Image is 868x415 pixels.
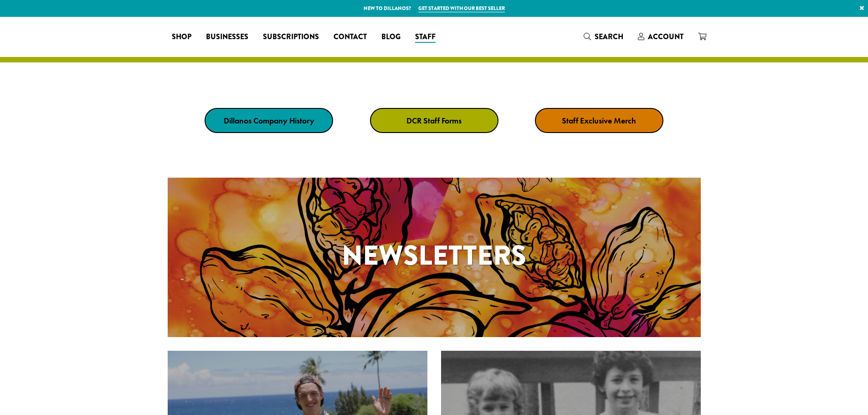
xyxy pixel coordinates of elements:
[406,115,462,126] strong: DCR Staff Forms
[415,31,436,43] span: Staff
[164,30,199,44] a: Shop
[168,235,701,276] h1: Newsletters
[206,31,248,43] span: Businesses
[370,108,498,133] a: DCR Staff Forms
[562,115,636,126] strong: Staff Exclusive Merch
[576,29,631,44] a: Search
[172,31,191,43] span: Shop
[168,178,701,337] a: Newsletters
[408,30,443,44] a: Staff
[595,31,623,42] span: Search
[648,31,683,42] span: Account
[418,5,505,12] a: Get started with our best seller
[205,108,333,133] a: Dillanos Company History
[334,31,367,43] span: Contact
[535,108,663,133] a: Staff Exclusive Merch
[263,31,319,43] span: Subscriptions
[224,115,314,126] strong: Dillanos Company History
[381,31,401,43] span: Blog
